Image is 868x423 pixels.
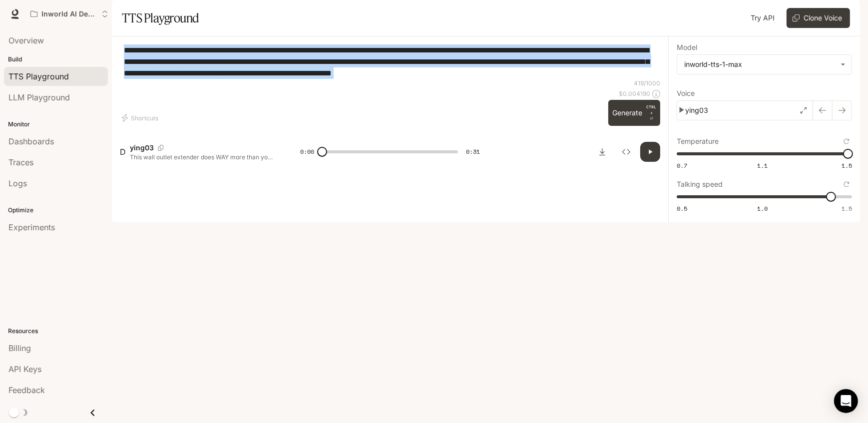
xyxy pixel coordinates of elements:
div: Open Intercom Messenger [834,389,858,413]
a: Try API [747,8,779,28]
p: ying03 [685,105,708,115]
span: 0.7 [677,161,687,170]
button: Reset to default [841,136,852,147]
div: inworld-tts-1-max [677,55,852,74]
span: 1.0 [757,204,768,213]
button: GenerateCTRL +⏎ [608,100,660,126]
button: Copy Voice ID [154,145,168,151]
p: CTRL + [646,104,656,116]
p: Inworld AI Demos [41,10,97,18]
span: 0.5 [677,204,687,213]
span: 1.1 [757,161,768,170]
span: 1.5 [842,161,852,170]
p: Voice [677,90,695,97]
p: Model [677,44,697,51]
p: ⏎ [646,104,656,122]
button: Clone Voice [787,8,850,28]
button: Download audio [592,142,612,162]
p: Temperature [677,138,719,145]
p: 419 / 1000 [634,79,660,87]
p: $ 0.004190 [619,89,650,98]
button: Open workspace menu [26,4,113,24]
button: Reset to default [841,179,852,190]
button: Inspect [616,142,636,162]
h1: TTS Playground [122,8,199,28]
span: 1.5 [842,204,852,213]
button: Shortcuts [120,110,162,126]
div: inworld-tts-1-max [684,59,836,69]
p: Talking speed [677,181,723,188]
